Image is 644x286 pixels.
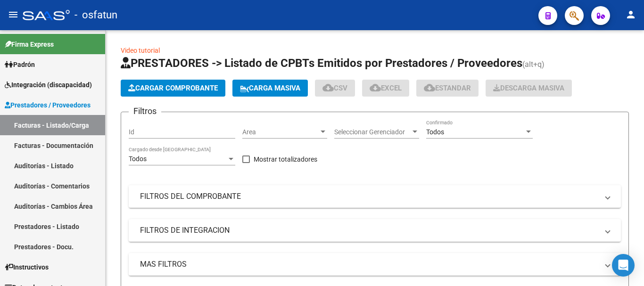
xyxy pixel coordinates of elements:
span: (alt+q) [522,60,545,69]
mat-expansion-panel-header: FILTROS DE INTEGRACION [129,219,621,242]
span: Integración (discapacidad) [5,80,92,90]
mat-panel-title: FILTROS DE INTEGRACION [140,225,598,236]
span: Todos [426,128,444,136]
button: Estandar [416,80,479,97]
button: EXCEL [362,80,409,97]
span: Mostrar totalizadores [254,154,317,165]
mat-icon: cloud_download [370,82,381,93]
span: Firma Express [5,39,54,49]
span: Seleccionar Gerenciador [334,128,411,136]
span: Descarga Masiva [493,84,564,92]
button: Descarga Masiva [486,80,572,97]
span: Padrón [5,59,35,70]
button: CSV [315,80,355,97]
span: Todos [129,155,147,163]
mat-expansion-panel-header: FILTROS DEL COMPROBANTE [129,185,621,208]
mat-icon: cloud_download [322,82,334,93]
a: Video tutorial [121,47,160,54]
span: EXCEL [370,84,402,92]
div: Open Intercom Messenger [612,254,635,277]
button: Carga Masiva [232,80,308,97]
span: Estandar [424,84,471,92]
span: Carga Masiva [240,84,300,92]
span: Cargar Comprobante [128,84,218,92]
app-download-masive: Descarga masiva de comprobantes (adjuntos) [486,80,572,97]
mat-expansion-panel-header: MAS FILTROS [129,253,621,276]
mat-panel-title: MAS FILTROS [140,259,598,270]
span: PRESTADORES -> Listado de CPBTs Emitidos por Prestadores / Proveedores [121,57,522,70]
mat-icon: cloud_download [424,82,435,93]
h3: Filtros [129,105,161,118]
span: CSV [322,84,347,92]
span: - osfatun [74,5,117,25]
span: Instructivos [5,262,49,272]
mat-icon: person [625,9,636,20]
span: Prestadores / Proveedores [5,100,91,110]
mat-icon: menu [8,9,19,20]
button: Cargar Comprobante [121,80,225,97]
span: Area [242,128,319,136]
mat-panel-title: FILTROS DEL COMPROBANTE [140,191,598,202]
